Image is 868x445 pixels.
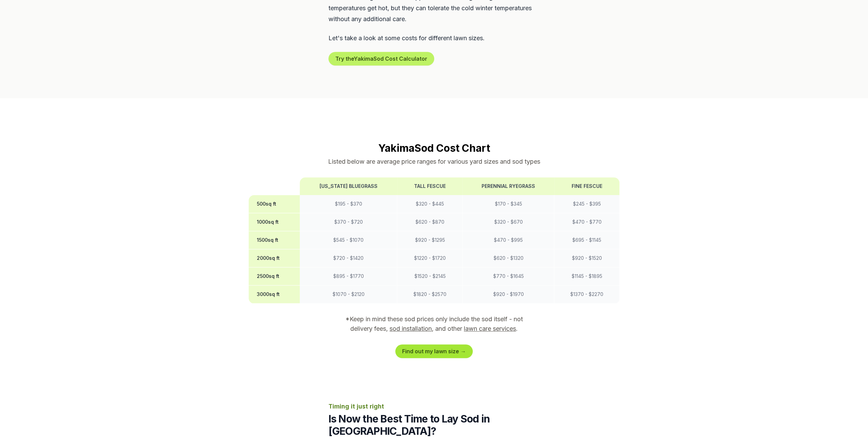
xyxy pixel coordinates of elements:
[328,33,540,44] p: Let's take a look at some costs for different lawn sizes.
[300,231,397,249] td: $ 545 - $ 1070
[462,177,554,195] th: Perennial Ryegrass
[336,314,532,333] p: *Keep in mind these sod prices only include the sod itself - not delivery fees, , and other .
[464,325,516,332] a: lawn care services
[397,195,462,213] td: $ 320 - $ 445
[249,157,620,166] p: Listed below are average price ranges for various yard sizes and sod types
[462,267,554,285] td: $ 770 - $ 1645
[462,213,554,231] td: $ 320 - $ 670
[462,195,554,213] td: $ 170 - $ 345
[249,267,300,285] th: 2500 sq ft
[397,231,462,249] td: $ 920 - $ 1295
[397,267,462,285] td: $ 1520 - $ 2145
[397,177,462,195] th: Tall Fescue
[249,142,620,154] h2: Yakima Sod Cost Chart
[300,213,397,231] td: $ 370 - $ 720
[554,231,619,249] td: $ 695 - $ 1145
[300,267,397,285] td: $ 895 - $ 1770
[397,249,462,267] td: $ 1220 - $ 1720
[328,402,540,411] p: Timing it just right
[554,249,619,267] td: $ 920 - $ 1520
[554,177,619,195] th: Fine Fescue
[554,267,619,285] td: $ 1145 - $ 1895
[249,285,300,303] th: 3000 sq ft
[554,213,619,231] td: $ 470 - $ 770
[300,177,397,195] th: [US_STATE] Bluegrass
[328,52,434,65] button: Try theYakimaSod Cost Calculator
[389,325,432,332] a: sod installation
[395,344,473,358] a: Find out my lawn size →
[249,249,300,267] th: 2000 sq ft
[554,285,619,303] td: $ 1370 - $ 2270
[462,249,554,267] td: $ 620 - $ 1320
[462,231,554,249] td: $ 470 - $ 995
[300,249,397,267] td: $ 720 - $ 1420
[397,213,462,231] td: $ 620 - $ 870
[300,195,397,213] td: $ 195 - $ 370
[462,285,554,303] td: $ 920 - $ 1970
[249,213,300,231] th: 1000 sq ft
[328,413,540,437] h2: Is Now the Best Time to Lay Sod in [GEOGRAPHIC_DATA]?
[249,231,300,249] th: 1500 sq ft
[554,195,619,213] td: $ 245 - $ 395
[249,195,300,213] th: 500 sq ft
[397,285,462,303] td: $ 1820 - $ 2570
[300,285,397,303] td: $ 1070 - $ 2120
